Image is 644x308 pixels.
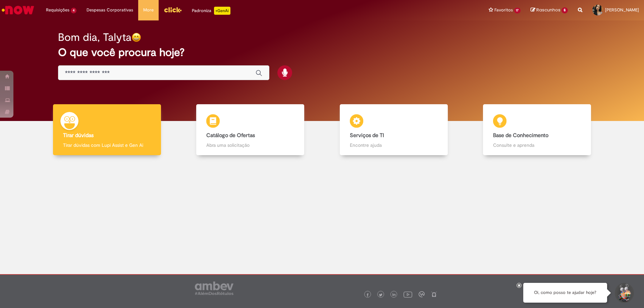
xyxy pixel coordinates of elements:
span: More [143,7,154,13]
a: Catálogo de Ofertas Abra uma solicitação [179,104,322,156]
span: Despesas Corporativas [87,7,133,13]
img: click_logo_yellow_360x200.png [164,5,182,15]
b: Serviços de TI [350,132,384,139]
span: Rascunhos [536,7,560,13]
span: 4 [71,8,76,13]
h2: Bom dia, Talyta [58,32,131,43]
p: Consulte e aprenda [493,142,581,148]
span: Requisições [46,7,69,13]
p: Tirar dúvidas com Lupi Assist e Gen Ai [63,142,151,148]
a: Rascunhos [531,7,568,13]
img: logo_footer_naosei.png [431,291,437,297]
a: Tirar dúvidas Tirar dúvidas com Lupi Assist e Gen Ai [35,104,179,156]
b: Base de Conhecimento [493,132,548,139]
span: 6 [561,7,568,13]
img: happy-face.png [131,33,141,42]
b: Tirar dúvidas [63,132,94,139]
b: Catálogo de Ofertas [206,132,255,139]
a: Serviços de TI Encontre ajuda [322,104,466,156]
button: Iniciar Conversa de Suporte [614,283,634,303]
p: +GenAi [214,7,230,15]
img: ServiceNow [1,3,35,17]
span: Favoritos [494,7,513,13]
img: logo_footer_workplace.png [419,291,425,297]
h2: O que você procura hoje? [58,47,586,58]
a: Base de Conhecimento Consulte e aprenda [466,104,609,156]
img: logo_footer_linkedin.png [392,293,396,297]
span: [PERSON_NAME] [605,7,639,13]
img: logo_footer_youtube.png [404,290,412,299]
div: Padroniza [192,7,230,15]
div: Oi, como posso te ajudar hoje? [523,283,607,303]
img: logo_footer_ambev_rotulo_gray.png [195,282,233,295]
span: 17 [514,8,521,13]
img: logo_footer_facebook.png [366,293,369,297]
p: Abra uma solicitação [206,142,294,148]
p: Encontre ajuda [350,142,438,148]
img: logo_footer_twitter.png [379,293,382,297]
